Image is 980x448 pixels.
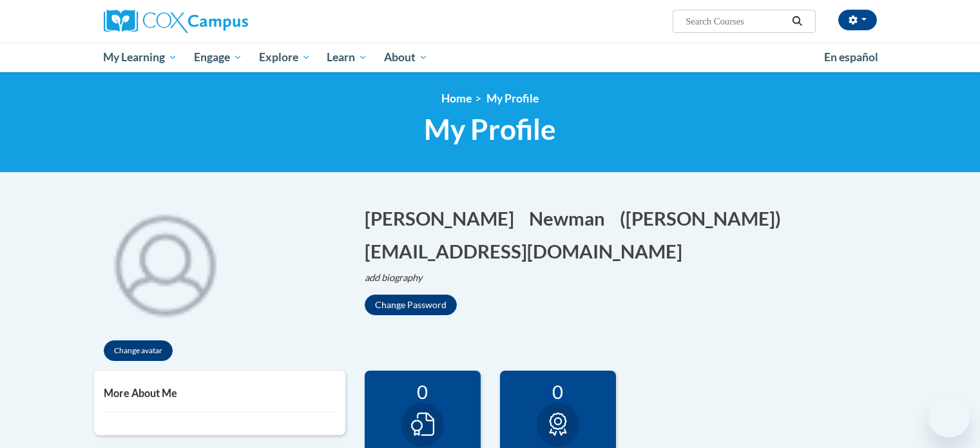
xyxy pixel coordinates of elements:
input: Search Courses [684,14,787,29]
button: Edit screen name [620,205,789,231]
button: Edit last name [529,205,613,231]
span: My Profile [424,112,556,146]
button: Change Password [365,295,457,315]
div: Click to change the profile picture [94,192,236,334]
button: Edit first name [365,205,523,231]
a: Home [441,92,472,105]
a: My Learning [95,43,186,72]
span: En español [824,50,878,64]
div: Main menu [84,43,896,72]
span: Engage [194,50,242,65]
a: About [376,43,436,72]
span: Explore [259,50,311,65]
iframe: Button to launch messaging window [928,396,970,438]
a: Learn [318,43,376,72]
a: Explore [251,43,319,72]
div: 0 [374,380,471,403]
button: Change avatar [104,340,173,361]
div: 0 [510,380,606,403]
a: Engage [186,43,251,72]
button: Edit biography [365,271,433,285]
i: add biography [365,272,423,283]
img: profile avatar [94,192,236,334]
span: About [384,50,428,65]
button: Edit email address [365,238,691,264]
button: Search [787,14,807,29]
span: My Learning [103,50,177,65]
span: My Profile [486,92,539,105]
button: Account Settings [838,10,877,30]
a: En español [816,44,887,71]
h5: More About Me [104,387,336,399]
img: Cox Campus [104,10,248,33]
span: Learn [327,50,367,65]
